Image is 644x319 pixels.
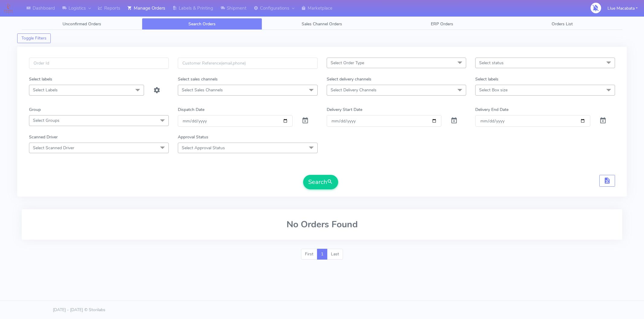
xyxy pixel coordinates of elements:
span: Select Approval Status [182,145,225,151]
button: Llue Macabata [603,2,642,14]
label: Delivery Start Date [327,106,362,113]
span: Select Order Type [331,60,364,66]
button: Search [303,175,338,189]
span: Select Scanned Driver [33,145,74,151]
label: Group [29,106,41,113]
span: Select Groups [33,118,59,123]
span: Select status [479,60,504,66]
span: ERP Orders [431,21,453,27]
span: Orders List [552,21,573,27]
label: Scanned Driver [29,134,58,140]
label: Select sales channels [178,76,218,82]
span: Select Sales Channels [182,87,223,93]
input: Order Id [29,58,169,69]
span: Select Labels [33,87,58,93]
span: Search Orders [188,21,216,27]
a: 1 [317,249,327,260]
button: Toggle Filters [17,33,51,43]
span: Sales Channel Orders [302,21,342,27]
span: Select Box size [479,87,508,93]
ul: Tabs [22,18,622,30]
label: Select delivery channels [327,76,371,82]
label: Select labels [475,76,498,82]
input: Customer Reference(email,phone) [178,58,318,69]
label: Dispatch Date [178,106,204,113]
label: Approval Status [178,134,208,140]
span: Select Delivery Channels [331,87,376,93]
label: Delivery End Date [475,106,508,113]
h2: No Orders Found [29,220,615,229]
label: Select labels [29,76,52,82]
span: Unconfirmed Orders [62,21,101,27]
